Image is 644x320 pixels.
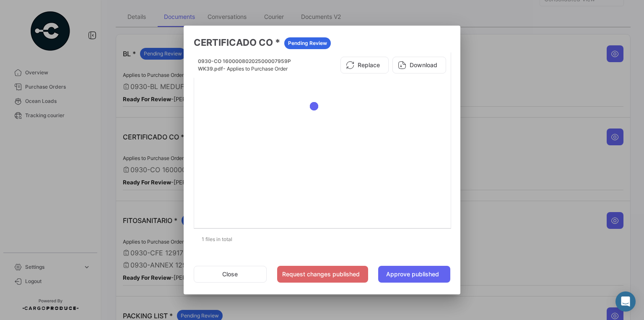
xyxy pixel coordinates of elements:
button: Request changes published [277,266,368,283]
button: Approve published [378,266,450,283]
span: - Applies to Purchase Order [223,66,288,72]
h3: CERTIFICADO CO * [194,36,450,49]
button: Download [392,57,446,73]
div: Abrir Intercom Messenger [615,291,636,312]
span: 0930-CO 16000080202500007959P WK39.pdf [198,58,291,72]
div: 1 files in total [194,229,450,250]
span: Pending Review [288,39,327,47]
button: Close [194,266,267,283]
button: Replace [340,57,389,73]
